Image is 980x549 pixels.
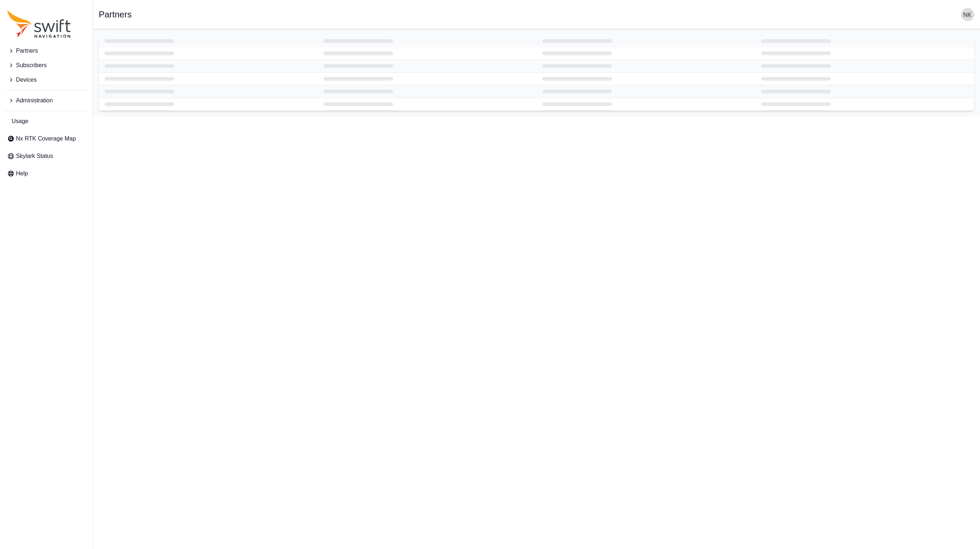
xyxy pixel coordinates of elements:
span: Usage [12,117,28,126]
a: Help [4,166,88,181]
button: Subscribers [4,58,88,73]
span: Help [16,169,28,178]
span: Administration [16,96,53,105]
button: Administration [4,93,88,108]
button: Partners [4,44,88,58]
span: Partners [16,46,38,55]
span: Devices [16,76,37,84]
h1: Partners [99,10,132,19]
a: Nx RTK Coverage Map [4,131,88,146]
span: Subscribers [16,61,46,70]
button: Devices [4,73,88,87]
img: user photo [961,8,974,21]
span: Skylark Status [16,152,53,160]
span: Nx RTK Coverage Map [16,134,76,143]
a: Usage [4,114,88,129]
a: Skylark Status [4,149,88,163]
